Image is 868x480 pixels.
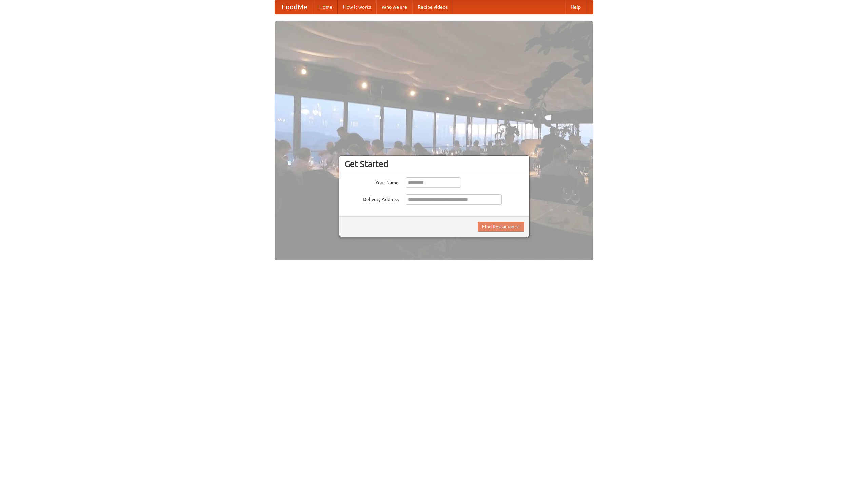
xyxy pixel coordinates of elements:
a: Help [565,0,586,14]
a: How it works [338,0,376,14]
a: Home [314,0,338,14]
a: Who we are [376,0,412,14]
label: Your Name [344,177,399,186]
button: Find Restaurants! [478,222,524,232]
a: Recipe videos [412,0,453,14]
a: FoodMe [275,0,314,14]
h3: Get Started [344,159,524,169]
label: Delivery Address [344,194,399,203]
